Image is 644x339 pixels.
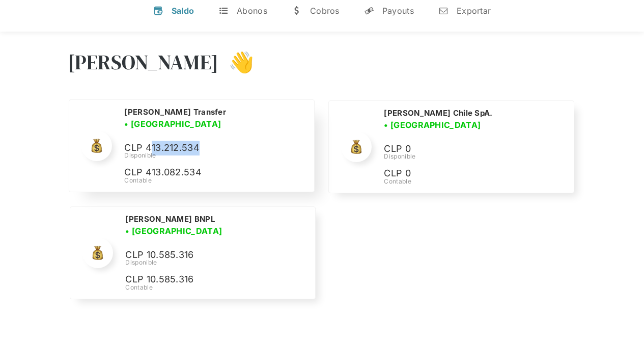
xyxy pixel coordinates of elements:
[125,258,302,267] div: Disponible
[124,176,301,185] div: Contable
[124,151,301,160] div: Disponible
[364,6,374,16] div: y
[124,118,221,130] h3: • [GEOGRAPHIC_DATA]
[124,107,226,117] h2: [PERSON_NAME] Transfer
[438,6,449,16] div: n
[384,166,537,181] p: CLP 0
[124,141,277,155] p: CLP 413.212.534
[382,6,414,16] div: Payouts
[384,177,561,186] div: Contable
[384,119,481,131] h3: • [GEOGRAPHIC_DATA]
[218,49,254,75] h3: 👋
[68,49,219,75] h3: [PERSON_NAME]
[310,6,340,16] div: Cobros
[384,108,492,118] h2: [PERSON_NAME] Chile SpA.
[125,272,278,287] p: CLP 10.585.316
[125,283,302,292] div: Contable
[124,165,277,180] p: CLP 413.082.534
[153,6,163,16] div: v
[125,214,214,224] h2: [PERSON_NAME] BNPL
[237,6,267,16] div: Abonos
[384,152,561,161] div: Disponible
[218,6,229,16] div: t
[384,142,537,157] p: CLP 0
[292,6,302,16] div: w
[125,225,222,237] h3: • [GEOGRAPHIC_DATA]
[125,248,278,263] p: CLP 10.585.316
[457,6,491,16] div: Exportar
[172,6,194,16] div: Saldo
